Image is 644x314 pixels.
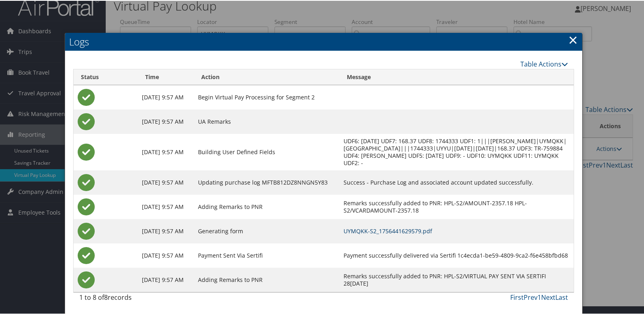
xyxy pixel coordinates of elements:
[339,267,573,291] td: Remarks successfully added to PNR: HPL-S2/VIRTUAL PAY SENT VIA SERTIFI 28[DATE]
[537,292,541,301] a: 1
[138,243,194,267] td: [DATE] 9:57 AM
[194,218,340,243] td: Generating form
[138,109,194,133] td: [DATE] 9:57 AM
[339,170,573,194] td: Success - Purchase Log and associated account updated successfully.
[65,32,582,50] h2: Logs
[524,292,537,301] a: Prev
[510,292,524,301] a: First
[194,194,340,218] td: Adding Remarks to PNR
[541,292,555,301] a: Next
[138,267,194,291] td: [DATE] 9:57 AM
[138,84,194,109] td: [DATE] 9:57 AM
[194,69,340,84] th: Action: activate to sort column ascending
[568,31,578,47] a: Close
[194,133,340,170] td: Building User Defined Fields
[194,170,340,194] td: Updating purchase log MFTB812DZ8NNGN5Y83
[520,59,568,68] a: Table Actions
[194,243,340,267] td: Payment Sent Via Sertifi
[74,69,138,84] th: Status: activate to sort column ascending
[339,133,573,170] td: UDF6: [DATE] UDF7: 168.37 UDF8: 1744333 UDF1: 1|||[PERSON_NAME]|UYMQKK|[GEOGRAPHIC_DATA]|||174433...
[138,69,194,84] th: Time: activate to sort column ascending
[138,170,194,194] td: [DATE] 9:57 AM
[339,194,573,218] td: Remarks successfully added to PNR: HPL-S2/AMOUNT-2357.18 HPL-S2/VCARDAMOUNT-2357.18
[138,194,194,218] td: [DATE] 9:57 AM
[344,226,432,234] a: UYMQKK-S2_1756441629579.pdf
[138,218,194,243] td: [DATE] 9:57 AM
[104,292,108,301] span: 8
[339,243,573,267] td: Payment successfully delivered via Sertifi 1c4ecda1-be59-4809-9ca2-f6e458bfbd68
[339,69,573,84] th: Message: activate to sort column ascending
[194,84,340,109] td: Begin Virtual Pay Processing for Segment 2
[79,292,192,305] div: 1 to 8 of records
[138,133,194,170] td: [DATE] 9:57 AM
[555,292,568,301] a: Last
[194,267,340,291] td: Adding Remarks to PNR
[194,109,340,133] td: UA Remarks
